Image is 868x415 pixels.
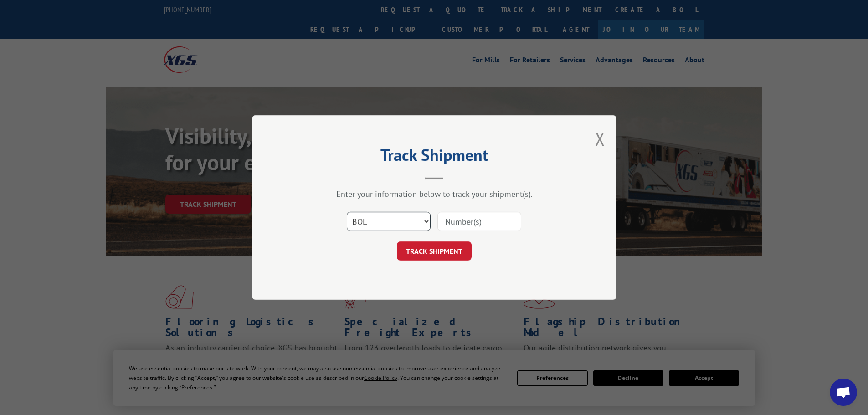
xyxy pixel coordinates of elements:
div: Open chat [830,379,857,406]
input: Number(s) [437,212,521,231]
button: Close modal [595,127,605,151]
button: TRACK SHIPMENT [397,241,472,261]
h2: Track Shipment [298,149,571,166]
div: Enter your information below to track your shipment(s). [298,189,571,199]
